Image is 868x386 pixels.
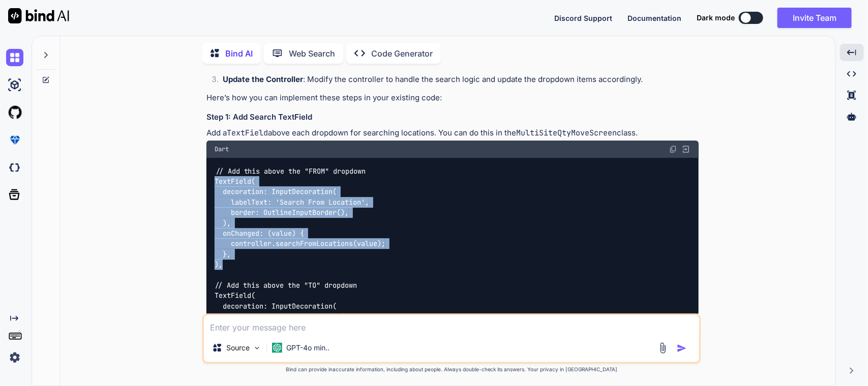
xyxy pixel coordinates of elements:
img: premium [6,131,23,149]
span: Dark mode [697,13,735,23]
span: Dart [215,145,229,153]
p: Web Search [289,47,335,60]
img: darkCloudIdeIcon [6,159,23,176]
span: Discord Support [554,14,612,22]
img: githubLight [6,104,23,121]
img: Open in Browser [681,145,691,154]
img: copy [669,145,677,153]
img: Pick Models [253,344,261,352]
button: Discord Support [554,13,612,23]
p: Bind can provide inaccurate information, including about people. Always double-check its answers.... [202,366,701,373]
p: : Modify the controller to handle the search logic and update the dropdown items accordingly. [223,74,699,86]
span: Documentation [627,14,681,22]
p: GPT-4o min.. [286,343,330,353]
p: Source [226,343,250,353]
code: // Add this above the "FROM" dropdown TextField( decoration: InputDecoration( labelText: 'Search ... [215,166,385,384]
strong: Update the Controller [223,74,303,84]
img: chat [6,49,23,66]
img: GPT-4o mini [272,343,282,353]
p: Bind AI [225,47,253,60]
img: Bind AI [8,8,69,23]
code: MultiSiteQtyMoveScreen [516,128,617,138]
img: attachment [657,342,669,354]
code: TextField [227,128,268,138]
button: Invite Team [777,8,852,28]
p: Add a above each dropdown for searching locations. You can do this in the class. [206,127,699,139]
p: Here’s how you can implement these steps in your existing code: [206,92,699,104]
p: Code Generator [371,47,433,60]
img: icon [677,343,687,353]
img: settings [6,349,23,366]
button: Documentation [627,13,681,23]
img: ai-studio [6,76,23,94]
h3: Step 1: Add Search TextField [206,112,699,123]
